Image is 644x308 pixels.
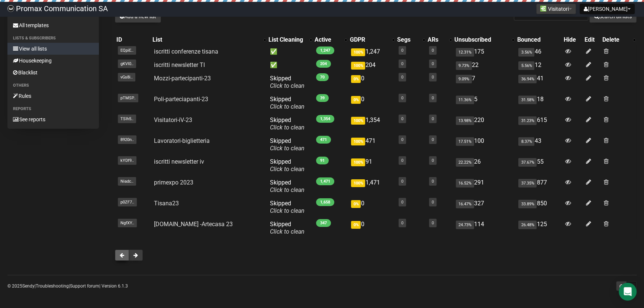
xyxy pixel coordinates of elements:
[348,134,395,155] td: 471
[518,200,537,208] span: 33.89%
[401,200,403,205] a: 0
[7,5,14,12] img: 88c7fc33e09b74c4e8267656e4bfd945
[315,36,341,44] div: Active
[270,116,305,131] span: Skipped
[453,72,515,93] td: 7
[313,35,348,45] th: Active: No sort applied, activate to apply an ascending sort
[316,94,329,102] span: 39
[401,179,403,184] a: 0
[456,48,474,57] span: 12.31%
[118,46,136,55] span: EQpiE..
[348,197,395,218] td: 0
[453,35,515,45] th: Unsubscribed: No sort applied, activate to apply an ascending sort
[270,207,305,214] a: Click to clean
[351,62,365,70] span: 100%
[397,36,419,44] div: Segs
[454,36,508,44] div: Unsubscribed
[270,96,305,110] span: Skipped
[515,45,562,58] td: 46
[401,116,403,121] a: 0
[115,35,151,45] th: ID: No sort applied, sorting is disabled
[348,218,395,238] td: 0
[515,93,562,113] td: 18
[518,61,534,70] span: 5.56%
[518,75,537,83] span: 36.94%
[154,48,218,55] a: iscritti conferenze tisana
[154,200,179,207] a: Tisana23
[583,35,601,45] th: Edit: No sort applied, sorting is disabled
[456,137,474,146] span: 17.51%
[7,81,99,90] li: Others
[518,96,537,104] span: 31.58%
[456,96,474,104] span: 11.36%
[270,179,305,193] span: Skipped
[351,96,361,104] span: 0%
[316,198,334,206] span: 1,658
[154,158,204,165] a: iscritti newsletter iv
[518,48,534,57] span: 3.56%
[270,82,305,89] a: Click to clean
[453,93,515,113] td: 5
[518,137,534,146] span: 8.37%
[118,60,136,68] span: gKVI0..
[70,283,99,289] a: Support forum
[401,75,403,80] a: 0
[401,96,403,100] a: 0
[351,179,365,187] span: 100%
[270,228,305,235] a: Click to clean
[432,75,434,80] a: 0
[348,93,395,113] td: 0
[118,94,138,102] span: pTMSP..
[456,75,472,83] span: 9.09%
[540,6,546,12] img: favicons
[348,35,395,45] th: GDPR: No sort applied, activate to apply an ascending sort
[118,73,135,81] span: vGs8i..
[118,177,136,186] span: Niadc..
[316,136,331,144] span: 471
[22,283,35,289] a: Sendy
[270,145,305,152] a: Click to clean
[456,158,474,167] span: 22.22%
[564,36,582,44] div: Hide
[151,35,267,45] th: List: No sort applied, activate to apply an ascending sort
[118,156,136,165] span: kYDf9..
[351,117,365,125] span: 100%
[154,96,208,103] a: Poli-parteciapanti-23
[453,155,515,176] td: 26
[7,282,128,290] p: © 2025 | | | Version 6.1.3
[518,158,537,167] span: 37.67%
[270,158,305,173] span: Skipped
[7,55,99,67] a: Housekeeping
[267,45,313,58] td: ✅
[267,58,313,72] td: ✅
[154,137,210,144] a: Lavoratori-biglietteria
[401,48,403,53] a: 0
[118,135,136,144] span: 8920n..
[453,197,515,218] td: 327
[432,116,434,121] a: 0
[396,35,426,45] th: Segs: No sort applied, activate to apply an ascending sort
[270,137,305,152] span: Skipped
[7,34,99,43] li: Lists & subscribers
[432,221,434,225] a: 0
[432,61,434,66] a: 0
[515,113,562,134] td: 615
[518,116,537,125] span: 31.23%
[585,36,599,44] div: Edit
[7,19,99,31] a: All templates
[515,218,562,238] td: 125
[401,221,403,225] a: 0
[154,179,193,186] a: primexpo 2023
[401,158,403,163] a: 0
[7,90,99,102] a: Rules
[456,116,474,125] span: 13.98%
[316,115,334,123] span: 1,354
[432,137,434,142] a: 0
[453,45,515,58] td: 175
[267,35,313,45] th: List Cleaning: No sort applied, activate to apply an ascending sort
[562,35,583,45] th: Hide: No sort applied, sorting is disabled
[350,36,388,44] div: GDPR
[456,221,474,229] span: 24.73%
[351,158,365,166] span: 100%
[152,36,260,44] div: List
